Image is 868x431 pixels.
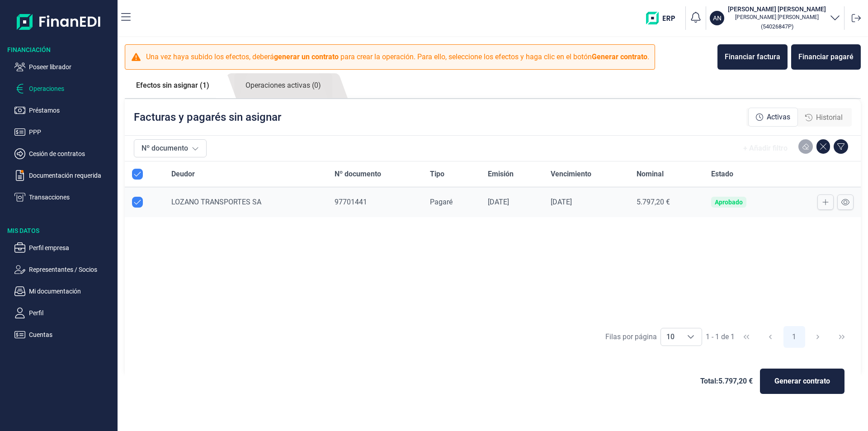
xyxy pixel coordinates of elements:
[774,376,830,387] span: Generar contrato
[715,199,743,206] div: Aprobado
[14,127,114,137] button: PPP
[29,329,114,340] p: Cuentas
[430,198,453,206] span: Pagaré
[488,169,514,180] span: Emisión
[29,105,114,116] p: Préstamos
[29,83,114,94] p: Operaciones
[430,169,444,180] span: Tipo
[551,169,591,180] span: Vencimiento
[592,52,647,61] b: Generar contrato
[132,197,143,208] div: Row Unselected null
[29,148,114,159] p: Cesión de contratos
[14,264,114,275] button: Representantes / Socios
[791,44,861,70] button: Financiar pagaré
[728,5,826,14] h3: [PERSON_NAME] [PERSON_NAME]
[171,198,261,206] span: LOZANO TRANSPORTES SA
[798,109,850,127] div: Historial
[14,83,114,94] button: Operaciones
[29,192,114,203] p: Transacciones
[29,242,114,253] p: Perfil empresa
[335,198,367,206] span: 97701441
[29,127,114,137] p: PPP
[760,369,844,394] button: Generar contrato
[767,112,790,123] span: Activas
[14,148,114,159] button: Cesión de contratos
[728,14,826,21] p: [PERSON_NAME] [PERSON_NAME]
[761,23,793,30] small: Copiar cif
[637,198,697,207] div: 5.797,20 €
[713,14,722,23] p: AN
[29,308,114,318] p: Perfil
[134,139,207,157] button: Nº documento
[637,169,664,180] span: Nominal
[171,169,195,180] span: Deudor
[14,105,114,116] button: Préstamos
[14,192,114,203] button: Transacciones
[831,326,853,348] button: Last Page
[680,328,702,346] div: Choose
[14,308,114,318] button: Perfil
[783,326,805,348] button: Page 1
[717,44,788,70] button: Financiar factura
[29,286,114,297] p: Mi documentación
[335,169,381,180] span: Nº documento
[274,52,339,61] b: generar un contrato
[551,198,622,207] div: [DATE]
[759,326,781,348] button: Previous Page
[736,326,757,348] button: First Page
[725,52,780,62] div: Financiar factura
[14,286,114,297] button: Mi documentación
[29,62,114,72] p: Poseer librador
[134,110,281,124] p: Facturas y pagarés sin asignar
[29,170,114,181] p: Documentación requerida
[816,112,843,123] span: Historial
[14,242,114,253] button: Perfil empresa
[14,62,114,72] button: Poseer librador
[710,5,840,32] button: AN[PERSON_NAME] [PERSON_NAME][PERSON_NAME] [PERSON_NAME](54026847P)
[646,12,682,24] img: erp
[488,198,536,207] div: [DATE]
[125,73,221,98] a: Efectos sin asignar (1)
[14,329,114,340] button: Cuentas
[29,264,114,275] p: Representantes / Socios
[700,376,753,387] span: Total: 5.797,20 €
[706,333,735,341] span: 1 - 1 de 1
[605,332,657,342] div: Filas por página
[234,73,332,98] a: Operaciones activas (0)
[146,52,649,62] p: Una vez haya subido los efectos, deberá para crear la operación. Para ello, seleccione los efecto...
[14,170,114,181] button: Documentación requerida
[798,52,854,62] div: Financiar pagaré
[711,169,733,180] span: Estado
[17,7,101,36] img: Logo de aplicación
[807,326,829,348] button: Next Page
[661,328,680,346] span: 10
[748,108,798,127] div: Activas
[132,169,143,180] div: All items selected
